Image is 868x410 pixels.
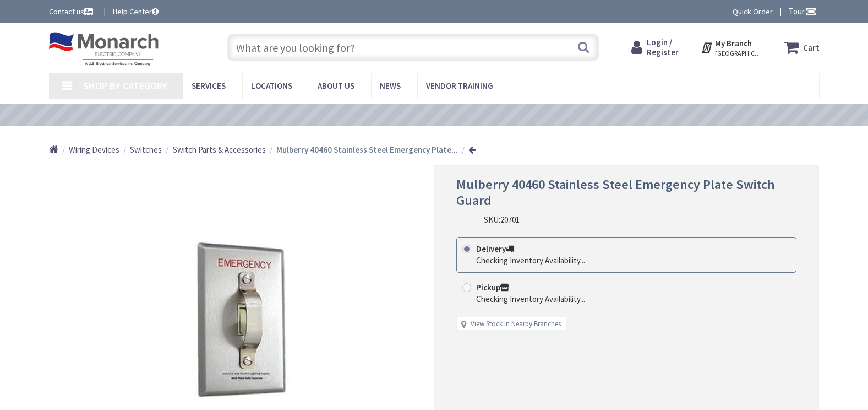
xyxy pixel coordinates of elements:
[476,244,514,254] strong: Delivery
[227,34,599,61] input: What are you looking for?
[733,6,773,17] a: Quick Order
[49,6,95,17] a: Contact us
[69,144,119,155] span: Wiring Devices
[456,176,775,209] span: Mulberry 40460 Stainless Steel Emergency Plate Switch Guard
[471,319,561,330] a: View Stock in Nearby Branches
[701,37,762,57] div: My Branch [GEOGRAPHIC_DATA], [GEOGRAPHIC_DATA]
[715,49,762,58] span: [GEOGRAPHIC_DATA], [GEOGRAPHIC_DATA]
[647,37,679,57] span: Login / Register
[113,6,159,17] a: Help Center
[484,214,520,225] div: SKU:
[69,144,119,155] a: Wiring Devices
[380,80,401,91] span: News
[318,80,354,91] span: About Us
[476,282,509,293] strong: Pickup
[192,80,226,91] span: Services
[159,237,324,402] img: Mulberry 40460 Stainless Steel Emergency Plate Switch Guard
[173,144,266,155] a: Switch Parts & Accessories
[715,38,752,48] strong: My Branch
[338,110,530,122] a: VIEW OUR VIDEO TRAINING LIBRARY
[130,144,162,155] a: Switches
[426,80,493,91] span: Vendor Training
[276,144,458,155] strong: Mulberry 40460 Stainless Steel Emergency Plate...
[500,214,520,225] span: 20701
[789,6,817,17] span: Tour
[251,80,292,91] span: Locations
[173,144,266,155] span: Switch Parts & Accessories
[803,37,820,57] strong: Cart
[784,37,820,57] a: Cart
[476,293,585,305] div: Checking Inventory Availability...
[49,32,159,66] img: Monarch Electric Company
[631,37,679,57] a: Login / Register
[83,79,167,92] span: Shop By Category
[476,255,585,266] div: Checking Inventory Availability...
[130,144,162,155] span: Switches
